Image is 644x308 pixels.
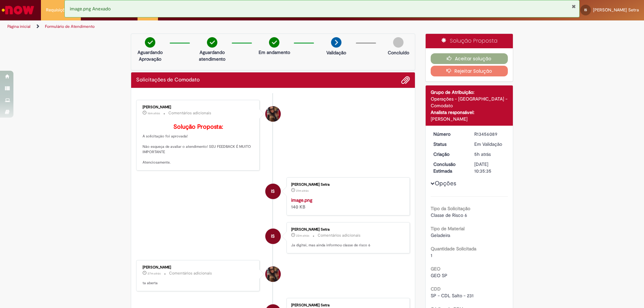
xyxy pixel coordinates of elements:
p: Aguardando Aprovação [134,49,166,62]
span: GEO SP [431,272,447,279]
span: 16m atrás [148,111,160,115]
div: Solução Proposta [426,34,513,48]
div: Analista responsável: [431,109,508,116]
div: [DATE] 10:35:35 [474,161,505,174]
time: 28/08/2025 13:32:23 [296,189,309,193]
a: Formulário de Atendimento [45,24,95,29]
img: check-circle-green.png [269,37,279,48]
span: 22m atrás [296,234,309,238]
span: Geladeira [431,232,450,238]
h2: Solicitações de Comodato Histórico de tíquete [136,77,200,83]
div: [PERSON_NAME] [143,105,254,109]
div: Isabella Tozele Setra [265,229,281,244]
small: Comentários adicionais [168,110,211,116]
img: img-circle-grey.png [393,37,404,48]
b: Solução Proposta: [173,123,223,131]
button: Aceitar solução [431,53,508,64]
span: Classe de Risco 6 [431,212,467,218]
span: IS [271,228,275,244]
div: [PERSON_NAME] [431,116,508,122]
a: image.png [291,197,312,203]
b: Tipo de Material [431,226,465,232]
dt: Número [428,131,470,137]
div: [PERSON_NAME] Setra [291,183,403,187]
img: arrow-next.png [331,37,341,48]
span: 1 [431,252,432,258]
dt: Status [428,141,470,147]
b: Quantidade Solicitada [431,246,476,252]
p: Validação [326,49,346,56]
time: 28/08/2025 13:37:31 [148,111,160,115]
button: Rejeitar Solução [431,66,508,76]
div: 28/08/2025 09:17:46 [474,151,505,158]
span: 21m atrás [296,189,309,193]
small: Comentários adicionais [169,270,212,276]
p: A solicitação foi aprovada! Não esqueça de avaliar o atendimento! SEU FEEDBACK É MUITO IMPORTANTE... [143,124,254,165]
p: Aguardando atendimento [196,49,228,62]
dt: Criação [428,151,470,158]
div: [PERSON_NAME] Setra [291,303,403,307]
p: Em andamento [259,49,290,56]
p: Concluído [388,49,409,56]
span: IS [584,8,587,12]
img: ServiceNow [1,3,35,17]
div: [PERSON_NAME] [143,265,254,269]
b: CDD [431,286,441,292]
time: 28/08/2025 09:17:46 [474,151,491,157]
button: Fechar Notificação [572,4,576,9]
span: IS [271,183,275,199]
div: undefined Online [265,266,281,282]
img: check-circle-green.png [207,37,217,48]
a: Página inicial [7,24,31,29]
span: [PERSON_NAME] Setra [593,7,639,13]
div: Isabella Tozele Setra [265,184,281,199]
span: Requisições [46,7,69,13]
time: 28/08/2025 13:26:50 [148,271,161,275]
span: 27m atrás [148,271,161,275]
b: GEO [431,266,440,272]
div: Em Validação [474,141,505,147]
div: Operações - [GEOGRAPHIC_DATA] - Comodato [431,96,508,109]
div: [PERSON_NAME] Setra [291,228,403,232]
div: R13456089 [474,131,505,137]
time: 28/08/2025 13:31:39 [296,234,309,238]
small: Comentários adicionais [318,233,361,238]
p: Ja digitei, mas ainda informou classe de risco 6 [291,243,403,248]
div: Grupo de Atribuição: [431,89,508,96]
span: image.png Anexado [70,6,111,12]
button: Adicionar anexos [401,76,410,84]
span: SP - CDL Salto - 231 [431,293,474,299]
img: check-circle-green.png [145,37,155,48]
span: 5h atrás [474,151,491,157]
ul: Trilhas de página [5,20,424,33]
div: 140 KB [291,197,403,210]
dt: Conclusão Estimada [428,161,470,174]
b: Tipo da Solicitação [431,205,470,211]
p: ta aberta [143,281,254,286]
div: Desiree da Silva Germano [265,106,281,122]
